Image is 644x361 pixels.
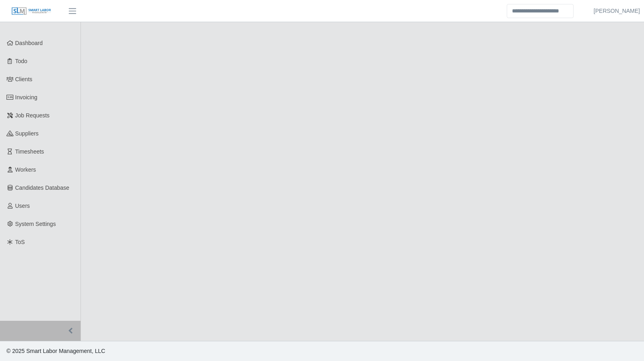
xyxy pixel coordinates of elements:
[15,76,33,82] span: Clients
[15,185,70,191] span: Candidates Database
[15,40,43,46] span: Dashboard
[507,4,574,18] input: Search
[15,58,27,64] span: Todo
[15,148,44,155] span: Timesheets
[15,239,25,245] span: ToS
[6,348,105,354] span: © 2025 Smart Labor Management, LLC
[15,130,39,137] span: Suppliers
[15,203,30,209] span: Users
[594,7,640,15] a: [PERSON_NAME]
[15,221,56,227] span: System Settings
[15,166,36,173] span: Workers
[15,112,50,119] span: Job Requests
[15,94,37,101] span: Invoicing
[11,7,52,16] img: SLM Logo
